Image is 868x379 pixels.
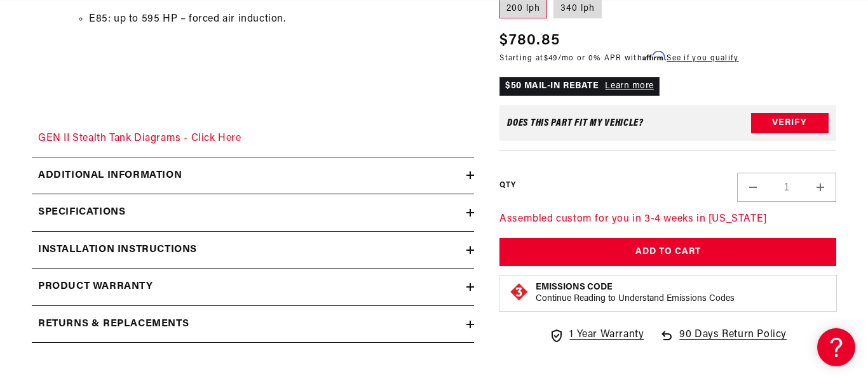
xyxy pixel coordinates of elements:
[499,180,515,190] label: QTY
[751,113,829,133] button: Verify
[32,232,474,269] summary: Installation Instructions
[499,52,738,64] p: Starting at /mo or 0% APR with .
[499,237,836,266] button: Add to Cart
[569,327,644,343] span: 1 Year Warranty
[499,77,660,96] p: $50 MAIL-IN REBATE
[89,11,468,28] li: E85: up to 595 HP – forced air induction.
[32,306,474,343] summary: Returns & replacements
[38,168,182,184] h2: Additional information
[32,194,474,231] summary: Specifications
[536,282,735,305] button: Emissions CodeContinue Reading to Understand Emissions Codes
[38,133,241,143] a: GEN II Stealth Tank Diagrams - Click Here
[32,157,474,194] summary: Additional information
[544,55,558,62] span: $49
[32,269,474,305] summary: Product warranty
[605,81,654,91] a: Learn more
[38,242,197,258] h2: Installation Instructions
[509,282,529,302] img: Emissions code
[679,327,787,356] span: 90 Days Return Policy
[38,279,153,295] h2: Product warranty
[667,55,738,62] a: See if you qualify - Learn more about Affirm Financing (opens in modal)
[536,283,613,292] strong: Emissions Code
[38,204,125,221] h2: Specifications
[642,51,665,61] span: Affirm
[499,211,836,228] p: Assembled custom for you in 3-4 weeks in [US_STATE]
[549,327,644,343] a: 1 Year Warranty
[499,29,560,52] span: $780.85
[38,316,189,333] h2: Returns & replacements
[507,118,644,128] div: Does This part fit My vehicle?
[659,327,787,356] a: 90 Days Return Policy
[536,293,735,305] p: Continue Reading to Understand Emissions Codes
